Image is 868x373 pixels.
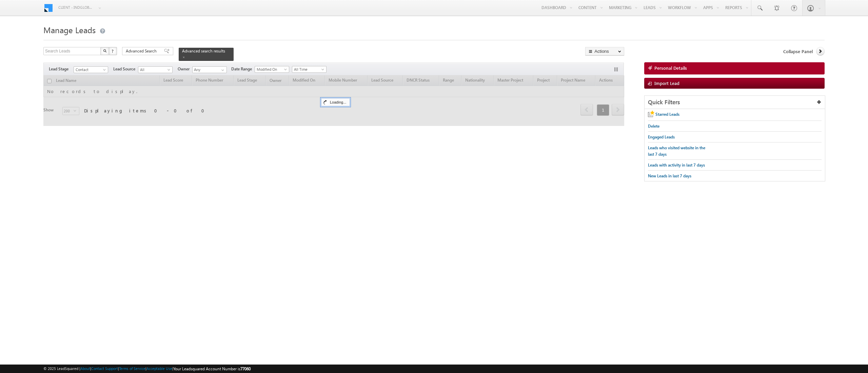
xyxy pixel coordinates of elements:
span: Import Lead [654,80,679,86]
a: Contact [74,66,108,73]
span: All Time [292,66,324,72]
span: Client - indglobal1 (77060) [58,4,94,11]
button: ? [109,47,117,55]
a: Acceptable Use [146,366,172,371]
a: All [138,66,173,73]
span: Date Range [231,66,255,72]
a: Show All Items [218,67,226,73]
span: New Leads in last 7 days [648,173,691,178]
span: Leads with activity in last 7 days [648,162,705,168]
span: Advanced Search [126,48,159,54]
span: Starred Leads [655,112,679,117]
span: © 2025 LeadSquared | | | | | [43,366,251,372]
a: Modified On [255,66,289,73]
span: 77060 [240,366,251,371]
span: Modified On [255,66,287,72]
span: Lead Source [113,66,138,72]
span: Delete [648,124,659,129]
img: Search [103,49,106,52]
a: Terms of Service [119,366,145,371]
a: About [80,366,90,371]
span: Collapse Panel [783,48,813,54]
a: Contact Support [91,366,118,371]
span: Personal Details [654,65,687,71]
div: Quick Filters [645,96,825,109]
button: Actions [585,47,624,56]
div: Loading... [321,98,350,106]
span: Lead Stage [49,66,74,72]
span: Owner [178,66,192,72]
a: All Time [292,66,327,73]
span: Your Leadsquared Account Number is [173,366,251,371]
span: ? [112,48,115,54]
input: Type to Search [192,66,227,73]
span: Advanced search results [182,48,225,53]
span: Contact [74,67,106,73]
a: Personal Details [644,62,825,74]
span: Manage Leads [43,24,96,35]
span: Leads who visited website in the last 7 days [648,145,705,157]
span: Engaged Leads [648,134,675,139]
span: All [138,67,171,73]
